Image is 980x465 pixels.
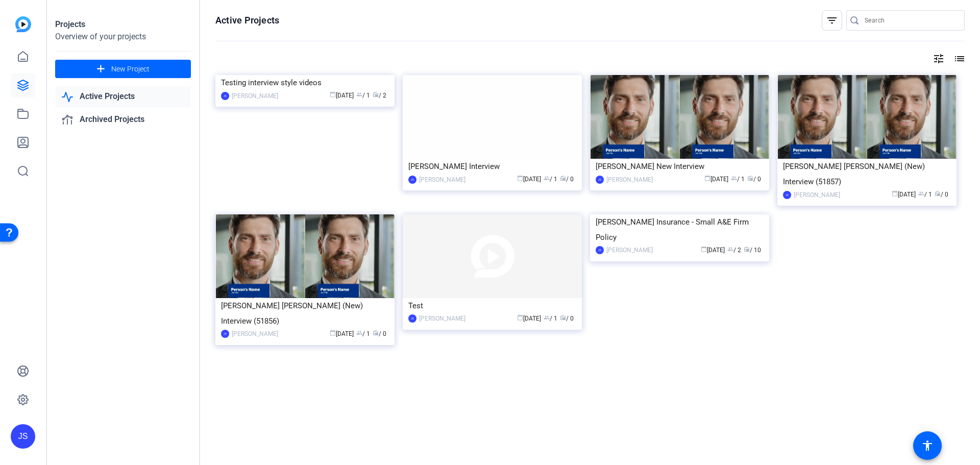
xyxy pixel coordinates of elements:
span: / 1 [731,176,745,183]
span: radio [935,190,941,197]
div: JS [408,314,416,323]
span: calendar_today [701,246,707,252]
div: JS [783,191,791,199]
span: / 0 [935,191,948,198]
div: [PERSON_NAME] New Interview [596,159,764,174]
span: [DATE] [701,247,725,254]
mat-icon: list [952,53,965,65]
span: / 10 [744,247,761,254]
span: [DATE] [704,176,728,183]
div: [PERSON_NAME] [232,91,278,101]
span: radio [744,246,750,252]
div: JS [408,176,416,184]
span: New Project [111,64,150,75]
span: group [727,246,733,252]
span: group [918,190,924,197]
span: calendar_today [517,314,523,321]
span: / 0 [560,176,574,183]
span: group [356,91,362,97]
span: radio [373,330,379,336]
span: [DATE] [517,176,541,183]
span: calendar_today [704,175,710,181]
a: Active Projects [55,86,191,107]
div: JS [596,176,604,184]
span: radio [373,91,379,97]
mat-icon: filter_list [826,14,838,27]
h1: Active Projects [215,14,279,27]
span: / 2 [373,92,386,99]
div: [PERSON_NAME] [794,190,840,200]
span: radio [747,175,753,181]
img: blue-gradient.svg [15,16,31,32]
div: Overview of your projects [55,31,191,43]
span: calendar_today [330,91,336,97]
span: [DATE] [892,191,916,198]
span: / 2 [727,247,741,254]
span: [DATE] [330,92,354,99]
span: calendar_today [330,330,336,336]
div: Projects [55,18,191,31]
div: [PERSON_NAME] [606,175,653,185]
span: / 1 [544,315,557,322]
div: JS [596,246,604,254]
div: JS [221,330,229,338]
div: [PERSON_NAME] Insurance - Small A&E Firm Policy [596,214,764,245]
span: group [356,330,362,336]
span: calendar_today [892,190,898,197]
div: [PERSON_NAME] [606,245,653,255]
span: group [544,314,550,321]
mat-icon: tune [933,53,945,65]
div: [PERSON_NAME] [419,175,465,185]
span: radio [560,175,566,181]
div: [PERSON_NAME] [PERSON_NAME] (New) Interview (51856) [221,298,389,329]
div: JS [221,92,229,100]
span: [DATE] [517,315,541,322]
span: / 0 [747,176,761,183]
input: Search [865,14,957,27]
span: / 1 [356,330,370,337]
span: radio [560,314,566,321]
span: group [544,175,550,181]
span: [DATE] [330,330,354,337]
mat-icon: accessibility [921,439,934,452]
mat-icon: add [94,63,107,76]
div: [PERSON_NAME] [419,313,465,324]
div: [PERSON_NAME] Interview [408,159,576,174]
div: Test [408,298,576,313]
span: / 1 [918,191,932,198]
span: / 0 [560,315,574,322]
a: Archived Projects [55,109,191,130]
div: Testing interview style videos [221,75,389,90]
span: / 0 [373,330,386,337]
span: / 1 [544,176,557,183]
div: JS [11,424,35,449]
span: group [731,175,737,181]
button: New Project [55,60,191,78]
span: / 1 [356,92,370,99]
div: [PERSON_NAME] [PERSON_NAME] (New) Interview (51857) [783,159,951,189]
span: calendar_today [517,175,523,181]
div: [PERSON_NAME] [232,329,278,339]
